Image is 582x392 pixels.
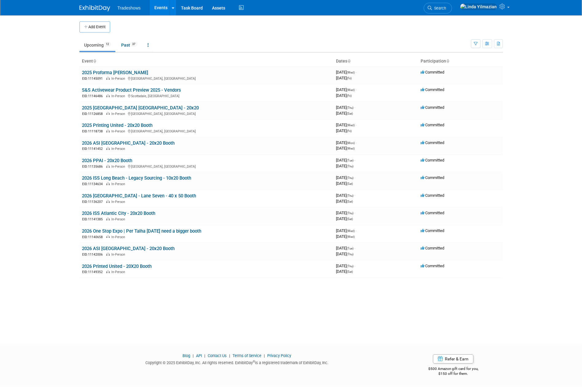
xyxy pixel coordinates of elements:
span: In-Person [111,94,127,98]
a: Sort by Participation Type [446,59,449,63]
div: [GEOGRAPHIC_DATA], [GEOGRAPHIC_DATA] [82,164,331,169]
span: 37 [130,42,137,47]
span: [DATE] [336,93,352,98]
a: API [196,353,202,358]
span: (Wed) [347,71,355,74]
span: [DATE] [336,264,355,268]
img: In-Person Event [106,94,110,97]
a: 2025 [GEOGRAPHIC_DATA] [GEOGRAPHIC_DATA] - 20x20 [82,105,199,111]
span: EID: 11135686 [82,165,105,168]
span: EID: 11140658 [82,235,105,239]
a: 2026 [GEOGRAPHIC_DATA] - Lane Seven - 40 x 50 Booth [82,193,196,199]
span: [DATE] [336,181,353,186]
span: [DATE] [336,164,353,168]
span: [DATE] [336,234,355,239]
span: (Thu) [347,211,353,215]
span: [DATE] [336,87,357,92]
img: Linda Yilmazian [460,3,497,10]
img: In-Person Event [106,253,110,256]
span: (Sat) [347,182,353,185]
img: In-Person Event [106,77,110,80]
span: - [354,246,355,250]
span: In-Person [111,129,127,133]
span: Committed [421,228,444,233]
span: (Tue) [347,247,353,250]
a: Upcoming12 [79,39,115,51]
span: - [354,211,355,215]
span: (Fri) [347,129,352,133]
span: EID: 11141385 [82,218,105,221]
span: In-Person [111,253,127,257]
a: Privacy Policy [267,353,291,358]
span: In-Person [111,112,127,116]
span: [DATE] [336,158,355,162]
span: [DATE] [336,211,355,215]
img: ExhibitDay [79,5,110,11]
span: (Sat) [347,270,353,273]
img: In-Person Event [106,147,110,150]
th: Event [79,56,333,67]
span: - [356,123,357,127]
div: [GEOGRAPHIC_DATA], [GEOGRAPHIC_DATA] [82,76,331,81]
img: In-Person Event [106,165,110,168]
span: (Sat) [347,112,353,115]
span: (Thu) [347,165,353,168]
span: | [191,353,195,358]
span: EID: 11146486 [82,94,105,98]
a: 2026 ASI [GEOGRAPHIC_DATA] - 20x20 Booth [82,140,175,146]
span: EID: 11149352 [82,270,105,274]
span: (Wed) [347,88,355,92]
a: 2026 PPAI - 20x20 Booth [82,158,132,163]
span: [DATE] [336,246,355,250]
span: (Thu) [347,253,353,256]
img: In-Person Event [106,217,110,220]
img: In-Person Event [106,270,110,273]
span: (Wed) [347,124,355,127]
span: Committed [421,264,444,268]
img: In-Person Event [106,182,110,185]
span: [DATE] [336,216,353,221]
div: Copyright © 2025 ExhibitDay, Inc. All rights reserved. ExhibitDay is a registered trademark of Ex... [79,359,395,366]
th: Participation [418,56,503,67]
div: [GEOGRAPHIC_DATA], [GEOGRAPHIC_DATA] [82,128,331,134]
span: (Fri) [347,94,352,97]
span: Committed [421,70,444,74]
span: Committed [421,158,444,162]
a: Search [424,3,452,13]
span: (Fri) [347,77,352,80]
span: | [262,353,266,358]
span: | [228,353,232,358]
span: In-Person [111,182,127,186]
span: Committed [421,105,444,110]
span: - [356,87,357,92]
span: (Thu) [347,106,353,109]
span: [DATE] [336,175,355,180]
span: Tradeshows [118,6,141,10]
span: Search [432,6,446,10]
span: [DATE] [336,128,352,133]
span: - [354,193,355,198]
div: Scottsdale, [GEOGRAPHIC_DATA] [82,93,331,98]
span: In-Person [111,270,127,274]
span: [DATE] [336,146,355,150]
a: 2026 Printed United - 20X20 Booth [82,264,152,269]
span: Committed [421,193,444,198]
span: Committed [421,175,444,180]
span: In-Person [111,235,127,239]
img: In-Person Event [106,129,110,132]
span: - [356,228,357,233]
a: 2025 Printing United - 20x20 Booth [82,123,152,128]
span: (Thu) [347,265,353,268]
a: 2026 One Stop Expo | Per Talha [DATE] need a bigger booth [82,228,201,234]
span: Committed [421,211,444,215]
span: (Wed) [347,229,355,233]
span: Committed [421,246,444,250]
span: In-Person [111,77,127,81]
span: EID: 11118738 [82,130,105,133]
span: [DATE] [336,140,357,145]
a: 2025 Proforma [PERSON_NAME] [82,70,148,75]
a: S&S Activewear Product Preview 2025 - Vendors [82,87,181,93]
a: Refer & Earn [433,354,473,363]
div: $500 Amazon gift card for you, [404,362,503,376]
span: EID: 11142006 [82,253,105,256]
